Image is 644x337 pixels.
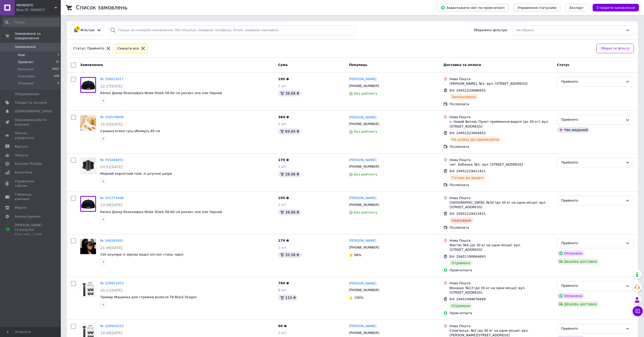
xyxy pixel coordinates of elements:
img: Фото товару [81,281,95,297]
span: Покупці [15,153,28,157]
span: 1 шт. [278,165,287,168]
div: смт. Бабанка, №1: вул. [STREET_ADDRESS] [450,162,553,167]
span: 15:51[DATE] [100,122,123,126]
button: Експорт [565,4,588,11]
img: Фото товару [80,239,96,254]
a: № 328951053 [100,281,124,285]
span: 1 шт. [278,122,287,126]
span: Каталог ProSale [15,162,42,166]
div: Прийнято [561,160,623,165]
span: 1 шт. [278,84,287,88]
a: Іграшка м'яка гусь-обнімусь 85 см [100,129,160,133]
span: Прийняті [18,60,33,64]
div: Оплачено [557,250,584,256]
div: Нова Пошта [450,196,553,200]
span: MEMENTO [16,3,54,8]
span: Скасовані [18,74,35,79]
div: [PHONE_NUMBER] [348,163,380,170]
a: [PERSON_NAME] [349,158,376,163]
div: Prom мікс 1 000 [15,232,47,237]
div: 133 ₴ [278,295,298,301]
a: [PERSON_NAME] [349,281,376,286]
div: Cкинути все [116,46,140,51]
span: Управління сайтом [15,179,47,188]
a: № 356576608 [100,115,124,119]
span: 1 шт. [278,203,287,206]
span: 20:11[DATE] [100,288,123,292]
div: Післяплата [450,145,553,149]
div: Нова Пошта [450,77,553,81]
div: [GEOGRAPHIC_DATA], №30 (до 30 кг на одне місце): вул. [STREET_ADDRESS] [450,200,553,209]
img: Фото товару [80,158,96,174]
span: 360 ₴ [278,115,289,119]
span: Cума [278,63,287,67]
a: [PERSON_NAME] [349,77,376,82]
div: Прийнято [561,79,623,84]
div: 69.84 ₴ [278,128,301,134]
a: Фото товару [80,196,96,212]
span: 99 ₴ [278,324,287,328]
span: Гаманець компанії [15,192,47,201]
a: Фото товару [80,115,96,131]
span: ЕН: 20451219411421 [450,169,485,173]
div: [PHONE_NUMBER] [348,330,380,336]
a: № 328902033 [100,324,124,328]
a: № 349345891 [100,239,124,242]
h1: Список замовлень [76,5,127,11]
span: Експорт [570,6,584,10]
a: Фото товару [80,281,96,297]
span: [DEMOGRAPHIC_DATA] [15,109,52,114]
span: Тример Машинка для стрижки волосся T9 Black Dragon [100,295,197,299]
div: Нова Пошта [450,281,553,286]
span: 760 ₴ [278,281,289,285]
span: Кепка Докер безкозирка Wuke Shark 56-60 см унісекс one size Чорний [100,210,222,214]
div: Фастів, №4 (до 30 кг на одне місце): вул. [STREET_ADDRESS] [450,243,553,252]
img: Фото товару [80,196,96,212]
div: Чек виданий [557,127,590,133]
img: Фото товару [80,77,96,93]
span: Нові [18,53,25,57]
span: 179 ₴ [278,158,289,162]
span: Управління статусами [518,6,556,10]
div: Нова Пошта [450,324,553,328]
div: Заплановано [450,94,478,100]
div: [PHONE_NUMBER] [348,287,380,293]
span: Завантажити звіт по пром-оплаті [441,5,504,10]
span: Збережені фільтри: [474,28,508,33]
input: Пошук [3,18,60,27]
button: Створити замовлення [593,4,639,11]
div: Скасоване [450,217,473,223]
span: Маркет [15,205,28,210]
div: 28.06 ₴ [278,171,301,177]
span: ЕН: 20451223564910 [450,131,485,135]
a: Y2k окуляри із зіркою модні хіп-хоп стиль чорні [100,253,183,256]
div: [PHONE_NUMBER] [348,244,380,251]
span: Замовлення [80,63,103,67]
a: Модний корсетний пояс зі штучної шкіри [100,172,172,175]
span: 8 шт. [278,288,287,292]
span: Відгуки [15,144,28,149]
div: [PERSON_NAME], №1: вул. [STREET_ADDRESS] [450,81,553,86]
span: Зберегти фільтр [601,46,630,51]
div: Ваш ID: 3826071 [16,8,61,12]
span: Створити замовлення [597,6,635,10]
span: 98% [354,253,361,257]
a: [PERSON_NAME] [349,196,376,201]
div: Прийнято [561,198,623,203]
span: Аналітика [15,170,32,175]
span: 21 [56,60,59,64]
div: Нова Пошта [450,115,553,119]
div: [PHONE_NUMBER] [348,202,380,208]
span: 1 шт. [278,331,287,334]
div: Оплачено [557,293,584,299]
div: Прийнято [561,241,623,246]
a: [PERSON_NAME] [349,238,376,243]
span: Доставка та оплата [443,63,481,67]
div: Післяплата [450,102,553,107]
span: 0 [57,81,59,86]
div: 1 [75,26,80,31]
span: 636 [54,74,59,79]
span: Товари та послуги [15,100,47,105]
span: Оплачені [18,81,34,86]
